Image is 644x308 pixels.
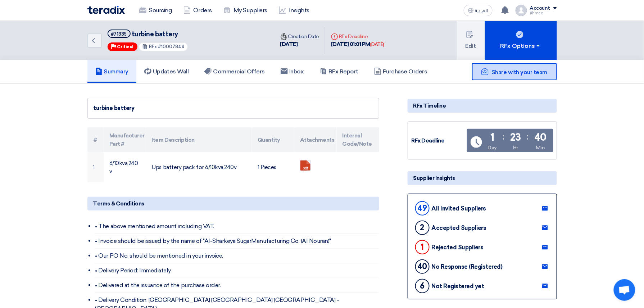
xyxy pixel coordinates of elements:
[412,137,466,145] div: RFx Deadline
[408,99,557,113] div: RFx Timeline
[432,263,503,270] div: No Response (Registered)
[95,249,379,263] li: • Our PO No. should be mentioned in your invoice.
[93,200,144,208] span: Terms & Conditions
[530,11,557,15] div: ِAhmed
[415,279,430,293] div: 6
[337,127,379,152] th: Internal Code/Note
[415,221,430,235] div: 2
[614,279,635,301] div: Open chat
[432,244,484,251] div: Rejected Suppliers
[204,68,265,75] h5: Commercial Offers
[95,219,379,234] li: • The above mentioned amount including VAT.
[94,104,373,113] div: turbine battery
[196,60,273,83] a: Commercial Offers
[491,69,547,76] span: Share with your team
[117,44,134,49] span: Critical
[534,132,547,142] div: 40
[87,127,104,152] th: #
[432,283,484,290] div: Not Registered yet
[87,6,125,14] img: Teradix logo
[87,152,104,182] td: 1
[374,68,427,75] h5: Purchase Orders
[178,3,218,18] a: Orders
[95,68,129,75] h5: Summary
[95,234,379,249] li: • Invoice should be issued by the name of "Al-Sharkeya SugarManufacturing Co. (Al Nouran)"
[500,42,541,50] div: RFx Options
[366,60,435,83] a: Purchase Orders
[104,127,146,152] th: Manufacturer Part #
[252,152,294,182] td: 1 Pieces
[146,152,252,182] td: Ups battery pack for 6/10kva,240v
[252,127,294,152] th: Quantity
[536,144,545,151] div: Min
[158,44,185,49] span: #10007844
[146,127,252,152] th: Item Description
[108,30,189,38] h5: turbine battery
[281,68,304,75] h5: Inbox
[144,68,189,75] h5: Updates Wall
[464,5,493,16] button: العربية
[132,30,178,38] span: turbine battery
[280,40,319,49] div: [DATE]
[218,3,273,18] a: My Suppliers
[331,40,384,49] div: [DATE] 01:01 PM
[111,32,127,36] div: #71335
[408,171,557,185] div: Supplier Insights
[510,132,521,142] div: 23
[490,132,494,142] div: 1
[104,152,146,182] td: 6/10kva,240v
[415,240,430,254] div: 1
[370,41,384,48] div: [DATE]
[513,144,518,151] div: Hr
[133,3,178,18] a: Sourcing
[95,263,379,278] li: • Delivery Period: Immediately.
[273,3,315,18] a: Insights
[95,278,379,293] li: • Delivered at the issuance of the purchase order.
[527,130,529,143] div: :
[488,144,497,151] div: Day
[312,60,366,83] a: RFx Report
[331,33,384,40] div: RFx Deadline
[432,205,486,212] div: All Invited Suppliers
[280,33,319,40] div: Creation Date
[503,130,504,143] div: :
[457,21,485,60] button: Edit
[300,160,358,204] a: _1757398909329.pdf
[415,259,430,274] div: 40
[530,5,550,12] div: Account
[294,127,337,152] th: Attachments
[273,60,312,83] a: Inbox
[432,225,486,231] div: Accepted Suppliers
[415,201,430,216] div: 49
[516,5,527,16] img: profile_test.png
[149,44,157,49] span: RFx
[475,8,488,13] span: العربية
[136,60,196,83] a: Updates Wall
[485,21,557,60] button: RFx Options
[320,68,358,75] h5: RFx Report
[87,60,137,83] a: Summary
